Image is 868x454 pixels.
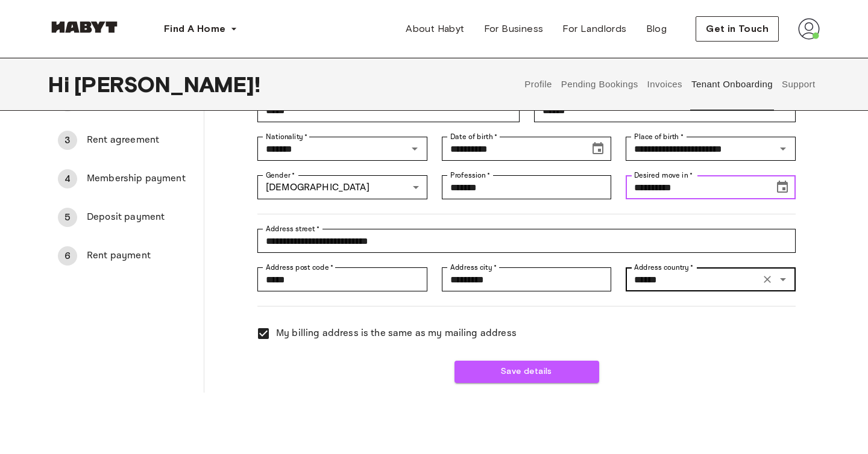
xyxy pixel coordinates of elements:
button: Find A Home [154,17,247,41]
span: About Habyt [406,22,464,36]
span: Find A Home [164,22,225,36]
a: Blog [637,17,677,41]
a: For Business [474,17,553,41]
label: Gender [266,170,295,181]
button: Invoices [646,58,684,111]
img: Habyt [48,21,121,33]
button: Open [775,271,791,288]
div: 3 [58,131,77,150]
div: 5Deposit payment [48,203,204,232]
div: 6 [58,246,77,266]
label: Address country [634,262,694,273]
div: 3Rent agreement [48,126,204,155]
label: Place of birth [634,131,684,142]
button: Open [406,140,423,157]
label: Address post code [266,262,333,273]
span: Get in Touch [706,22,769,36]
a: For Landlords [553,17,636,41]
a: About Habyt [396,17,474,41]
label: Address street [266,223,320,234]
label: Profession [450,170,491,181]
div: user profile tabs [520,58,820,111]
button: Choose date, selected date is Oct 4, 2001 [586,137,610,161]
button: Choose date, selected date is Sep 29, 2025 [770,175,794,199]
button: Open [775,140,791,157]
span: Deposit payment [87,210,194,225]
div: Address street [257,229,796,253]
img: avatar [798,18,820,40]
div: Address post code [257,267,427,291]
button: Support [780,58,817,111]
label: Desired move in [634,170,693,181]
div: Profession [442,175,612,199]
span: Rent payment [87,249,194,263]
span: Rent agreement [87,133,194,148]
div: [DEMOGRAPHIC_DATA] [257,175,427,199]
div: 5 [58,208,77,227]
span: Membership payment [87,172,194,186]
label: Address city [450,262,497,273]
span: For Business [484,22,544,36]
button: Save details [454,361,599,383]
button: Clear [759,271,776,288]
div: 4Membership payment [48,164,204,193]
span: My billing address is the same as my mailing address [276,326,517,341]
button: Tenant Onboarding [690,58,775,111]
span: For Landlords [562,22,626,36]
div: Address city [442,267,612,291]
span: [PERSON_NAME] ! [74,72,260,97]
button: Profile [523,58,554,111]
label: Date of birth [450,131,497,142]
span: Blog [646,22,667,36]
label: Nationality [266,131,308,142]
button: Pending Bookings [559,58,640,111]
span: Hi [48,72,74,97]
div: 6Rent payment [48,241,204,270]
button: Get in Touch [696,16,779,42]
div: 4 [58,169,77,188]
